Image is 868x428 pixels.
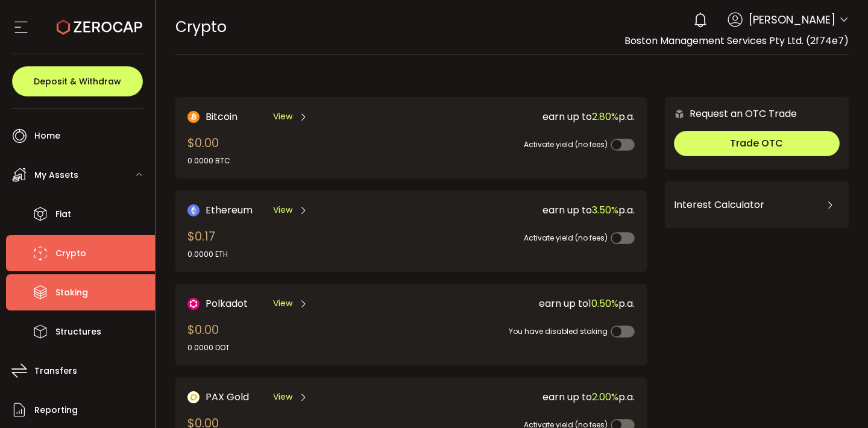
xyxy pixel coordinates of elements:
[413,389,635,404] div: earn up to p.a.
[524,233,608,243] span: Activate yield (no fees)
[34,77,121,86] span: Deposit & Withdraw
[34,127,60,145] span: Home
[187,134,230,166] div: $0.00
[674,190,840,219] div: Interest Calculator
[206,109,237,124] span: Bitcoin
[808,370,868,428] iframe: Chat Widget
[588,297,618,310] span: 10.50%
[55,245,86,262] span: Crypto
[187,204,200,216] img: Ethereum
[674,131,840,156] button: Trade OTC
[273,204,292,216] span: View
[665,106,797,121] div: Request an OTC Trade
[273,391,292,403] span: View
[187,298,200,310] img: DOT
[206,203,253,218] span: Ethereum
[34,166,78,184] span: My Assets
[55,323,101,341] span: Structures
[206,296,248,311] span: Polkadot
[524,139,608,149] span: Activate yield (no fees)
[749,11,835,28] span: [PERSON_NAME]
[187,227,228,260] div: $0.17
[187,249,228,260] div: 0.0000 ETH
[509,326,608,336] span: You have disabled staking
[55,206,71,223] span: Fiat
[187,156,230,166] div: 0.0000 BTC
[187,111,200,123] img: Bitcoin
[413,109,635,124] div: earn up to p.a.
[55,284,88,301] span: Staking
[187,391,200,403] img: PAX Gold
[34,362,77,380] span: Transfers
[34,401,78,419] span: Reporting
[187,342,230,353] div: 0.0000 DOT
[413,296,635,311] div: earn up to p.a.
[187,321,230,353] div: $0.00
[592,390,618,404] span: 2.00%
[624,34,849,48] span: Boston Management Services Pty Ltd. (2f74e7)
[175,16,227,37] span: Crypto
[206,389,249,404] span: PAX Gold
[273,297,292,310] span: View
[273,110,292,123] span: View
[12,66,143,96] button: Deposit & Withdraw
[413,203,635,218] div: earn up to p.a.
[592,110,618,124] span: 2.80%
[730,136,783,150] span: Trade OTC
[592,203,618,217] span: 3.50%
[674,109,685,119] img: 6nGpN7MZ9FLuBP83NiajKbTRY4UzlzQtBKtCrLLspmCkSvCZHBKvY3NxgQaT5JnOQREvtQ257bXeeSTueZfAPizblJ+Fe8JwA...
